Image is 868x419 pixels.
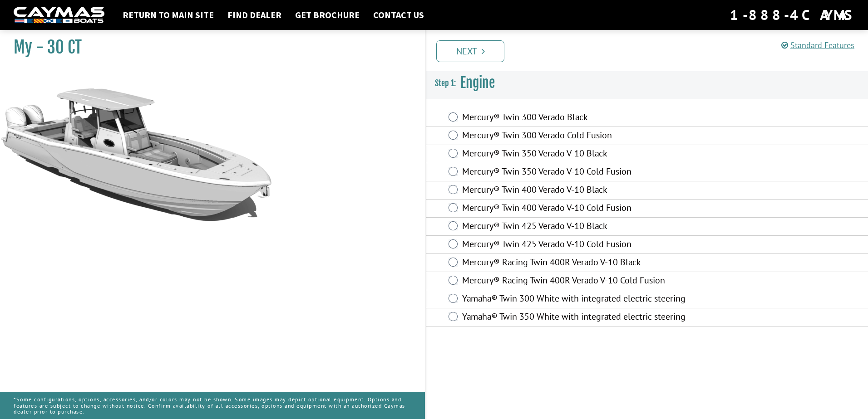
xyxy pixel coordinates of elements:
[462,293,705,306] label: Yamaha® Twin 300 White with integrated electric steering
[462,166,705,179] label: Mercury® Twin 350 Verado V-10 Cold Fusion
[781,40,854,50] a: Standard Features
[223,9,286,21] a: Find Dealer
[462,112,705,125] label: Mercury® Twin 300 Verado Black
[462,184,705,197] label: Mercury® Twin 400 Verado V-10 Black
[462,311,705,324] label: Yamaha® Twin 350 White with integrated electric steering
[436,40,504,62] a: Next
[462,275,705,288] label: Mercury® Racing Twin 400R Verado V-10 Cold Fusion
[14,392,411,419] p: *Some configurations, options, accessories, and/or colors may not be shown. Some images may depic...
[118,9,218,21] a: Return to main site
[14,7,104,24] img: white-logo-c9c8dbefe5ff5ceceb0f0178aa75bf4bb51f6bca0971e226c86eb53dfe498488.png
[730,5,854,25] div: 1-888-4CAYMAS
[462,220,705,234] label: Mercury® Twin 425 Verado V-10 Black
[434,39,868,62] ul: Pagination
[14,37,402,58] h1: My - 30 CT
[462,257,705,270] label: Mercury® Racing Twin 400R Verado V-10 Black
[462,202,705,215] label: Mercury® Twin 400 Verado V-10 Cold Fusion
[462,239,705,252] label: Mercury® Twin 425 Verado V-10 Cold Fusion
[369,9,429,21] a: Contact Us
[462,130,705,143] label: Mercury® Twin 300 Verado Cold Fusion
[462,148,705,161] label: Mercury® Twin 350 Verado V-10 Black
[291,9,364,21] a: Get Brochure
[426,66,868,100] h3: Engine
